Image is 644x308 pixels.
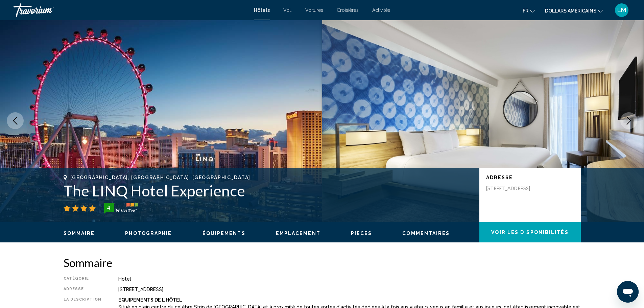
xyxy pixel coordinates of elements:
[613,3,630,17] button: Menu utilisateur
[283,7,292,13] a: Vol.
[545,8,596,14] font: dollars américains
[337,7,359,13] a: Croisières
[118,297,182,303] b: Équipements De L'hôtel
[64,287,101,292] div: Adresse
[305,7,323,13] a: Voitures
[125,231,172,236] span: Photographie
[491,230,568,235] span: Voir les disponibilités
[102,204,116,212] div: 4
[64,182,473,199] h1: The LINQ Hotel Experience
[64,276,101,282] div: Catégorie
[125,230,172,236] button: Photographie
[523,8,528,14] font: fr
[7,112,24,129] button: Previous image
[254,7,270,13] a: Hôtels
[486,175,574,180] p: Adresse
[202,231,245,236] span: Équipements
[523,6,535,16] button: Changer de langue
[372,7,390,13] a: Activités
[617,6,626,14] font: LM
[402,230,450,236] button: Commentaires
[276,230,320,236] button: Emplacement
[402,231,450,236] span: Commentaires
[620,112,637,129] button: Next image
[64,230,95,236] button: Sommaire
[276,231,320,236] span: Emplacement
[64,256,581,269] h2: Sommaire
[486,185,540,191] p: [STREET_ADDRESS]
[351,231,372,236] span: Pièces
[202,230,245,236] button: Équipements
[118,276,581,282] div: Hotel
[70,175,251,180] span: [GEOGRAPHIC_DATA], [GEOGRAPHIC_DATA], [GEOGRAPHIC_DATA]
[64,231,95,236] span: Sommaire
[14,3,247,17] a: Travorium
[104,203,138,214] img: trustyou-badge-hor.svg
[545,6,603,16] button: Changer de devise
[617,281,639,303] iframe: Bouton de lancement de la fenêtre de messagerie
[351,230,372,236] button: Pièces
[118,287,581,292] div: [STREET_ADDRESS]
[479,222,581,242] button: Voir les disponibilités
